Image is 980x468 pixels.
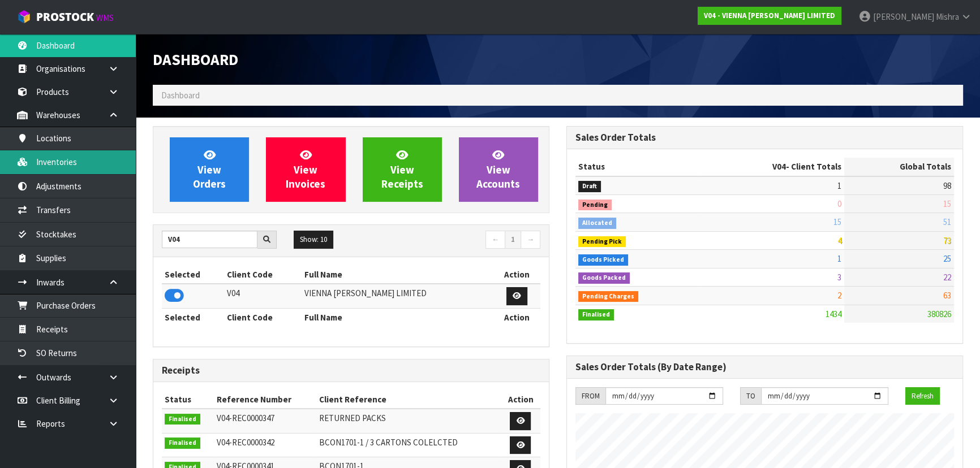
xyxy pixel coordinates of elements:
img: cube-alt.png [17,10,31,24]
th: - Client Totals [701,158,844,176]
span: ProStock [36,10,94,24]
span: 1 [837,180,841,191]
span: View Orders [193,148,226,190]
span: 1 [837,253,841,264]
nav: Page navigation [360,231,541,250]
span: 0 [837,198,841,209]
input: Search clients [162,231,257,248]
th: Global Totals [844,158,954,176]
th: Client Code [224,308,302,326]
th: Reference Number [214,391,316,409]
span: 51 [943,216,951,227]
a: ← [485,231,505,249]
span: Finalised [165,414,200,425]
span: View Receipts [381,148,423,190]
th: Status [162,391,214,409]
th: Action [493,308,540,326]
span: Pending Charges [578,291,638,302]
a: V04 - VIENNA [PERSON_NAME] LIMITED [698,7,841,25]
td: VIENNA [PERSON_NAME] LIMITED [302,284,494,308]
span: 2 [837,290,841,301]
strong: V04 - VIENNA [PERSON_NAME] LIMITED [704,11,835,20]
button: Show: 10 [294,231,333,249]
a: ViewInvoices [266,137,345,202]
th: Selected [162,308,224,326]
span: Draft [578,181,601,192]
a: ViewOrders [170,137,249,202]
th: Client Reference [316,391,501,409]
span: Dashboard [161,90,200,101]
th: Action [493,266,540,284]
th: Full Name [302,266,494,284]
span: Finalised [165,437,200,449]
span: View Invoices [286,148,325,190]
button: Refresh [905,387,940,405]
span: 15 [833,216,841,227]
div: TO [740,387,761,405]
span: 98 [943,180,951,191]
th: Action [501,391,540,409]
span: View Accounts [476,148,520,190]
span: 22 [943,272,951,283]
span: Dashboard [153,50,238,69]
span: Goods Packed [578,272,630,284]
span: V04-REC0000342 [217,437,274,448]
span: BCON1701-1 / 3 CARTONS COLELCTED [319,437,458,448]
td: V04 [224,284,302,308]
span: Pending [578,200,612,211]
th: Client Code [224,266,302,284]
span: 25 [943,253,951,264]
span: Allocated [578,218,616,229]
span: V04-REC0000347 [217,413,274,423]
th: Full Name [302,308,494,326]
small: WMS [96,12,114,23]
h3: Sales Order Totals (By Date Range) [575,362,954,372]
span: 73 [943,235,951,246]
a: 1 [505,231,521,249]
span: Mishra [936,11,959,22]
th: Selected [162,266,224,284]
span: 1434 [826,309,841,319]
span: 3 [837,272,841,283]
span: V04 [772,161,786,172]
h3: Sales Order Totals [575,132,954,143]
th: Status [575,158,701,176]
div: FROM [575,387,605,405]
span: [PERSON_NAME] [873,11,934,22]
span: 4 [837,235,841,246]
span: Goods Picked [578,254,628,266]
span: 380826 [927,309,951,319]
a: → [521,231,540,249]
h3: Receipts [162,365,540,376]
span: 15 [943,198,951,209]
span: RETURNED PACKS [319,413,386,423]
span: Pending Pick [578,236,626,248]
span: Finalised [578,309,614,320]
a: ViewAccounts [459,137,538,202]
a: ViewReceipts [363,137,442,202]
span: 63 [943,290,951,301]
